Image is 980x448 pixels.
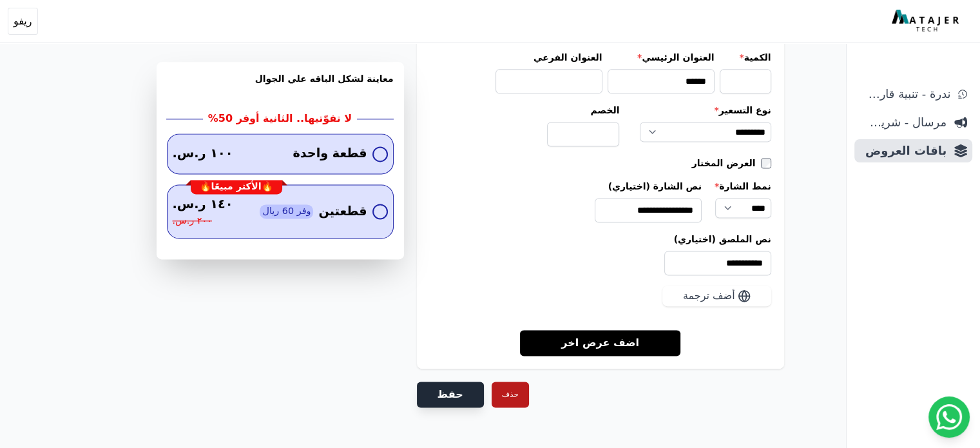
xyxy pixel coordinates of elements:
[430,233,771,246] label: نص الملصق (اختياري)
[683,288,735,304] span: أضف ترجمة
[173,144,233,163] span: ١٠٠ ر.س.
[547,104,619,117] label: الخصم
[167,72,394,101] h3: معاينة لشكل الباقه علي الجوال
[715,180,771,193] label: نمط الشارة
[640,104,771,117] label: نوع التسعير
[14,14,32,29] span: ريفو
[860,142,946,160] span: باقات العروض
[520,329,680,356] a: اضف عرض اخر
[860,113,946,131] span: مرسال - شريط دعاية
[260,204,313,219] span: وفر 60 ريال
[173,195,233,214] span: ١٤٠ ر.س.
[595,180,702,193] label: نص الشارة (اختياري)
[892,10,962,33] img: MatajerTech Logo
[692,157,761,170] label: العرض المختار
[173,214,212,228] span: ٢٠٠ ر.س.
[318,202,367,221] span: قطعتين
[492,382,529,407] button: حذف
[8,8,38,35] button: ريفو
[608,51,715,64] label: العنوان الرئيسي
[208,111,352,126] h2: لا تفوّتيها.. الثانية أوفر 50%
[495,51,602,64] label: العنوان الفرعي
[191,180,282,194] div: 🔥الأكثر مبيعًا🔥
[720,51,771,64] label: الكمية
[860,85,950,103] span: ندرة - تنبية قارب علي النفاذ
[417,382,484,407] button: حفظ
[293,144,367,163] span: قطعة واحدة
[662,286,771,306] button: أضف ترجمة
